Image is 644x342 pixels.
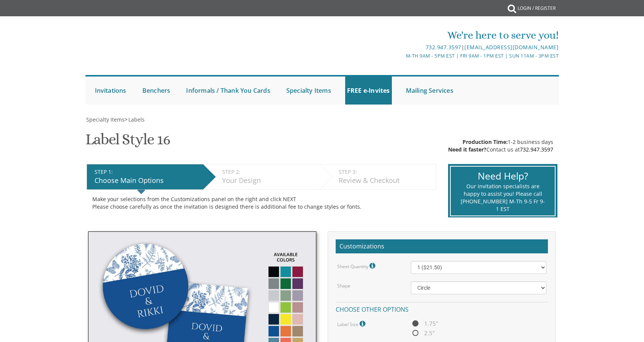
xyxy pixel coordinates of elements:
[339,176,432,186] div: Review & Checkout
[86,116,125,123] span: Specialty Items
[125,116,145,123] span: >
[411,328,435,338] span: 2.5"
[93,77,128,105] a: Invitations
[243,43,559,52] div: |
[460,169,545,183] div: Need Help?
[95,168,199,176] div: STEP 1:
[222,176,316,186] div: Your Design
[95,176,199,186] div: Choose Main Options
[464,44,559,51] a: [EMAIL_ADDRESS][DOMAIN_NAME]
[336,239,548,254] h2: Customizations
[448,138,553,153] p: 1-2 business days Contact us at
[85,116,125,123] a: Specialty Items
[128,116,145,123] span: Labels
[337,261,377,271] label: Sheet Quantity
[336,302,548,315] h4: Choose other options
[243,52,559,60] div: M-Th 9am - 5pm EST | Fri 9am - 1pm EST | Sun 11am - 3pm EST
[222,168,316,176] div: STEP 2:
[337,283,350,289] label: Shape
[337,319,367,329] label: Label Size
[284,77,333,105] a: Specialty Items
[345,77,392,105] a: FREE e-Invites
[411,319,438,328] span: 1.75"
[85,131,170,153] h1: Label Style 16
[404,77,455,105] a: Mailing Services
[460,183,545,213] div: Our invitation specialists are happy to assist you! Please call [PHONE_NUMBER] M-Th 9-5 Fr 9-1 EST
[140,77,172,105] a: Benchers
[184,77,272,105] a: Informals / Thank You Cards
[128,116,145,123] a: Labels
[426,44,461,51] a: 732.947.3597
[462,138,508,145] span: Production Time:
[448,146,486,153] span: Need it faster?
[520,146,553,153] a: 732.947.3597
[92,195,431,211] div: Make your selections from the Customizations panel on the right and click NEXT Please choose care...
[243,28,559,43] div: We're here to serve you!
[339,168,432,176] div: STEP 3:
